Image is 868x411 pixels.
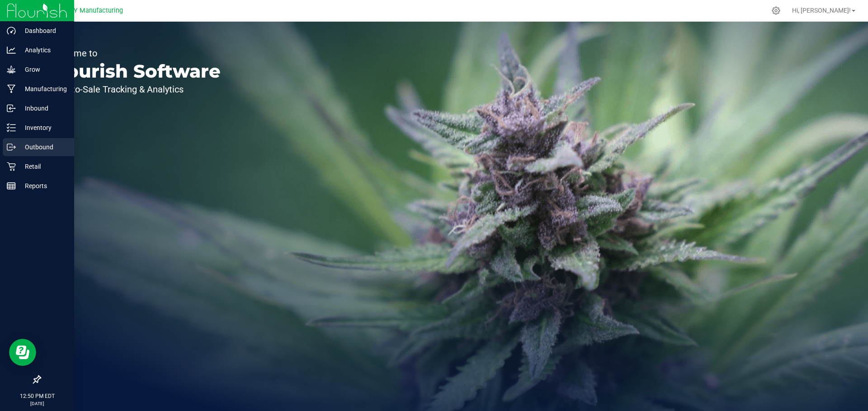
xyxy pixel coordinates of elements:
inline-svg: Reports [7,181,16,190]
inline-svg: Grow [7,65,16,74]
p: Analytics [16,45,70,55]
inline-svg: Inbound [7,104,16,113]
p: Reports [16,180,70,191]
p: Inventory [16,122,70,133]
p: Retail [16,161,70,172]
p: Inbound [16,103,70,114]
p: Grow [16,64,70,75]
p: 12:50 PM EDT [4,392,70,400]
p: Seed-to-Sale Tracking & Analytics [49,85,221,94]
p: [DATE] [4,400,70,407]
inline-svg: Manufacturing [7,84,16,93]
p: Manufacturing [16,83,70,94]
div: Manage settings [770,6,782,15]
p: Welcome to [49,49,221,58]
inline-svg: Analytics [7,46,16,55]
p: Dashboard [16,25,70,36]
span: Hi, [PERSON_NAME]! [792,7,851,14]
inline-svg: Retail [7,162,16,171]
p: Outbound [16,142,70,152]
span: ECNY Manufacturing [61,7,123,14]
inline-svg: Outbound [7,143,16,152]
p: Flourish Software [49,62,221,80]
inline-svg: Dashboard [7,26,16,35]
inline-svg: Inventory [7,123,16,132]
iframe: Resource center [9,339,36,366]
